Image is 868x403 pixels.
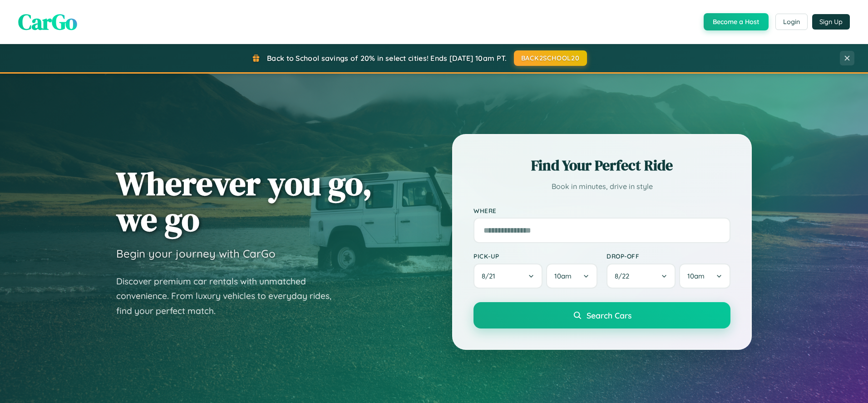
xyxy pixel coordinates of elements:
[116,165,372,237] h1: Wherever you go, we go
[116,247,276,260] h3: Begin your journey with CarGo
[473,252,597,260] label: Pick-up
[18,7,77,37] span: CarGo
[704,13,769,30] button: Become a Host
[473,206,730,214] label: Where
[587,310,631,320] span: Search Cars
[812,14,850,30] button: Sign Up
[679,264,730,289] button: 10am
[473,264,542,289] button: 8/21
[473,302,730,328] button: Search Cars
[482,272,500,280] span: 8 / 21
[607,264,676,289] button: 8/22
[546,264,597,289] button: 10am
[116,274,343,318] p: Discover premium car rentals with unmatched convenience. From luxury vehicles to everyday rides, ...
[687,272,705,280] span: 10am
[514,50,587,66] button: BACK2SCHOOL20
[267,54,507,63] span: Back to School savings of 20% in select cities! Ends [DATE] 10am PT.
[473,155,730,175] h2: Find Your Perfect Ride
[473,180,730,193] p: Book in minutes, drive in style
[615,272,634,280] span: 8 / 22
[775,14,808,30] button: Login
[607,252,730,260] label: Drop-off
[554,272,572,280] span: 10am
